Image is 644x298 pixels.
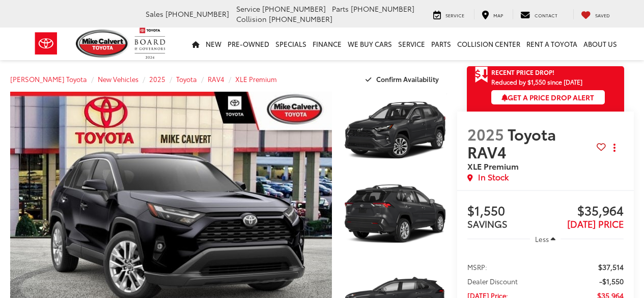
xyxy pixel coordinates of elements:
span: [PHONE_NUMBER] [351,4,414,14]
img: Mike Calvert Toyota [76,30,130,58]
span: $35,964 [545,204,624,219]
a: XLE Premium [235,74,277,84]
span: Get a Price Drop Alert [501,92,594,102]
span: Toyota RAV4 [467,123,556,162]
a: Service [395,28,428,60]
span: Reduced by $1,550 since [DATE] [491,78,605,85]
a: 2025 [149,74,165,84]
span: [PHONE_NUMBER] [262,4,326,14]
span: Recent Price Drop! [491,68,554,76]
span: $1,550 [467,204,546,219]
span: Map [493,12,503,18]
span: Service [236,4,260,14]
span: Dealer Discount [467,276,518,286]
a: RAV4 [208,74,225,84]
a: Contact [513,9,565,19]
span: Sales [146,9,163,19]
a: Home [189,28,203,60]
span: Get Price Drop Alert [475,66,488,84]
img: 2025 Toyota RAV4 XLE Premium [342,174,448,254]
span: [DATE] PRICE [567,217,624,230]
a: Parts [428,28,454,60]
a: [PERSON_NAME] Toyota [10,74,87,84]
span: Parts [332,4,349,14]
span: [PHONE_NUMBER] [269,14,332,24]
span: -$1,550 [599,276,624,286]
a: Rent a Toyota [523,28,580,60]
span: 2025 [467,123,504,145]
button: Confirm Availability [360,70,447,88]
span: Saved [595,12,610,18]
span: Confirm Availability [376,74,439,84]
a: About Us [580,28,620,60]
a: My Saved Vehicles [573,9,618,19]
button: Actions [606,139,624,157]
span: SAVINGS [467,217,508,230]
a: Get Price Drop Alert Recent Price Drop! [467,66,624,78]
span: In Stock [478,171,509,183]
button: Less [530,230,561,248]
a: Toyota [176,74,197,84]
a: Finance [310,28,345,60]
span: Collision [236,14,267,24]
span: XLE Premium [467,160,519,172]
span: [PHONE_NUMBER] [165,9,229,19]
a: Expand Photo 1 [343,92,447,170]
img: Toyota [27,27,65,60]
a: Map [474,9,511,19]
a: WE BUY CARS [345,28,395,60]
a: Expand Photo 2 [343,175,447,253]
span: dropdown dots [613,144,615,152]
span: $37,514 [598,262,624,272]
a: Pre-Owned [225,28,272,60]
span: Service [445,12,464,18]
a: Collision Center [454,28,523,60]
a: New [203,28,225,60]
span: MSRP: [467,262,487,272]
span: Contact [535,12,557,18]
a: Specials [272,28,310,60]
a: New Vehicles [98,74,138,84]
a: Service [426,9,472,19]
span: Less [535,234,549,243]
img: 2025 Toyota RAV4 XLE Premium [342,91,448,170]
